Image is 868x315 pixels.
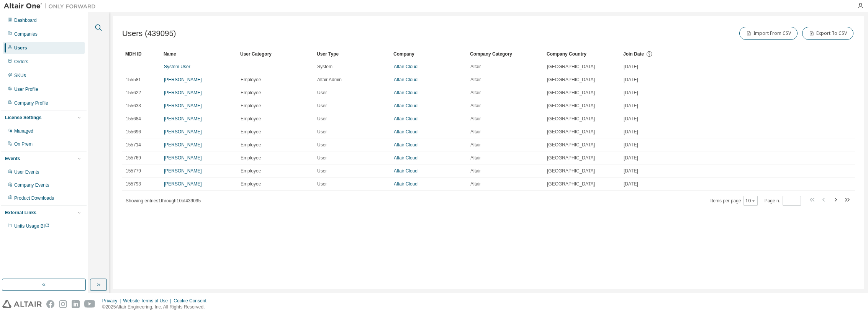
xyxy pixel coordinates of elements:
[739,27,798,40] button: Import From CSV
[14,223,49,229] span: Units Usage BI
[14,45,27,51] div: Users
[394,116,418,121] a: Altair Cloud
[470,129,481,135] span: Altair
[470,168,481,174] span: Altair
[2,300,42,308] img: altair_logo.svg
[126,77,141,83] span: 155581
[317,129,327,135] span: User
[164,116,202,121] a: [PERSON_NAME]
[14,17,37,23] div: Dashboard
[624,103,638,109] span: [DATE]
[164,155,202,161] a: [PERSON_NAME]
[102,298,123,304] div: Privacy
[241,90,261,96] span: Employee
[317,103,327,109] span: User
[470,142,481,148] span: Altair
[317,181,327,187] span: User
[240,48,311,60] div: User Category
[317,142,327,148] span: User
[164,77,202,82] a: [PERSON_NAME]
[711,196,758,206] span: Items per page
[14,31,38,37] div: Companies
[765,196,801,206] span: Page n.
[46,300,54,308] img: facebook.svg
[102,304,211,310] p: © 2025 Altair Engineering, Inc. All Rights Reserved.
[624,142,638,148] span: [DATE]
[164,181,202,187] a: [PERSON_NAME]
[164,103,202,108] a: [PERSON_NAME]
[126,155,141,161] span: 155769
[624,155,638,161] span: [DATE]
[84,300,95,308] img: youtube.svg
[317,48,387,60] div: User Type
[126,90,141,96] span: 155622
[164,64,190,69] a: System User
[547,103,595,109] span: [GEOGRAPHIC_DATA]
[14,72,26,79] div: SKUs
[241,103,261,109] span: Employee
[317,64,332,70] span: System
[745,198,756,204] button: 10
[241,142,261,148] span: Employee
[547,129,595,135] span: [GEOGRAPHIC_DATA]
[802,27,853,40] button: Export To CSV
[241,155,261,161] span: Employee
[470,64,481,70] span: Altair
[394,64,418,69] a: Altair Cloud
[14,100,48,106] div: Company Profile
[624,129,638,135] span: [DATE]
[14,59,28,65] div: Orders
[164,90,202,95] a: [PERSON_NAME]
[5,156,20,162] div: Events
[547,116,595,122] span: [GEOGRAPHIC_DATA]
[126,168,141,174] span: 155779
[394,142,418,148] a: Altair Cloud
[317,155,327,161] span: User
[317,77,342,83] span: Altair Admin
[317,116,327,122] span: User
[470,48,540,60] div: Company Category
[72,300,80,308] img: linkedin.svg
[623,51,644,57] span: Join Date
[123,298,174,304] div: Website Terms of Use
[394,90,418,95] a: Altair Cloud
[624,116,638,122] span: [DATE]
[394,155,418,161] a: Altair Cloud
[624,181,638,187] span: [DATE]
[14,182,49,188] div: Company Events
[122,29,176,38] span: Users (439095)
[317,168,327,174] span: User
[547,181,595,187] span: [GEOGRAPHIC_DATA]
[547,64,595,70] span: [GEOGRAPHIC_DATA]
[14,86,38,92] div: User Profile
[547,48,617,60] div: Company Country
[126,198,201,203] span: Showing entries 1 through 10 of 439095
[59,300,67,308] img: instagram.svg
[547,90,595,96] span: [GEOGRAPHIC_DATA]
[14,141,33,147] div: On Prem
[547,77,595,83] span: [GEOGRAPHIC_DATA]
[241,129,261,135] span: Employee
[470,116,481,122] span: Altair
[624,168,638,174] span: [DATE]
[126,103,141,109] span: 155633
[394,77,418,82] a: Altair Cloud
[547,155,595,161] span: [GEOGRAPHIC_DATA]
[394,181,418,187] a: Altair Cloud
[14,195,54,201] div: Product Downloads
[14,128,33,134] div: Managed
[5,115,41,121] div: License Settings
[14,169,39,175] div: User Events
[317,90,327,96] span: User
[241,77,261,83] span: Employee
[624,77,638,83] span: [DATE]
[164,142,202,148] a: [PERSON_NAME]
[547,142,595,148] span: [GEOGRAPHIC_DATA]
[646,51,653,57] svg: Date when the user was first added or directly signed up. If the user was deleted and later re-ad...
[470,181,481,187] span: Altair
[125,48,157,60] div: MDH ID
[470,77,481,83] span: Altair
[470,103,481,109] span: Altair
[394,129,418,135] a: Altair Cloud
[624,64,638,70] span: [DATE]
